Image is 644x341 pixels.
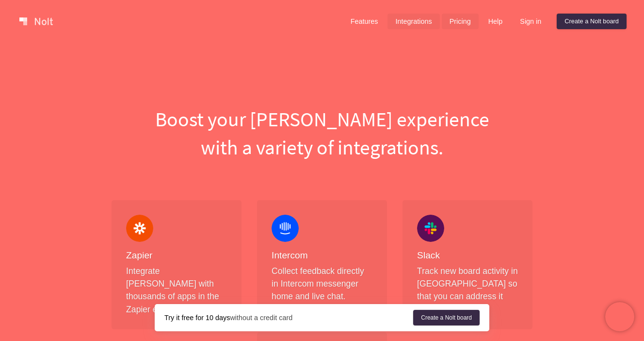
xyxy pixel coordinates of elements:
a: Integrations [387,14,439,29]
iframe: Chatra live chat [605,302,634,331]
h4: Slack [417,250,518,262]
strong: Try it free for 10 days [164,314,230,322]
a: Features [343,14,386,29]
div: without a credit card [164,313,413,323]
h1: Boost your [PERSON_NAME] experience with a variety of integrations. [104,105,540,161]
p: Collect feedback directly in Intercom messenger home and live chat. [272,265,372,303]
p: Track new board activity in [GEOGRAPHIC_DATA] so that you can address it quickly. [417,265,518,316]
a: Pricing [442,14,479,29]
h4: Intercom [272,250,372,262]
a: Create a Nolt board [413,310,480,325]
a: Help [481,14,511,29]
h4: Zapier [126,250,227,262]
p: Integrate [PERSON_NAME] with thousands of apps in the Zapier ecosystem. [126,265,227,316]
a: Sign in [512,14,549,29]
a: Create a Nolt board [557,14,627,29]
